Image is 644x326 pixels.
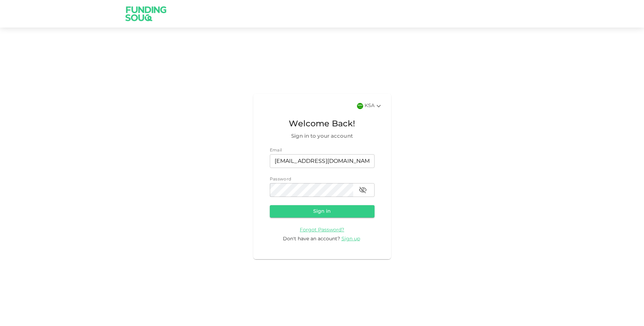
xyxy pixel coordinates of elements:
[300,228,344,232] span: Forgot Password?
[270,183,353,197] input: password
[365,102,383,110] div: KSA
[357,103,363,109] img: flag-sa.b9a346574cdc8950dd34b50780441f57.svg
[341,236,360,241] span: Sign up
[270,118,375,131] span: Welcome Back!
[270,154,375,168] input: email
[300,227,344,232] a: Forgot Password?
[270,177,292,181] span: Password
[283,236,340,241] span: Don't have an account?
[270,205,375,218] button: Sign in
[270,148,282,153] span: Email
[270,132,375,140] span: Sign in to your account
